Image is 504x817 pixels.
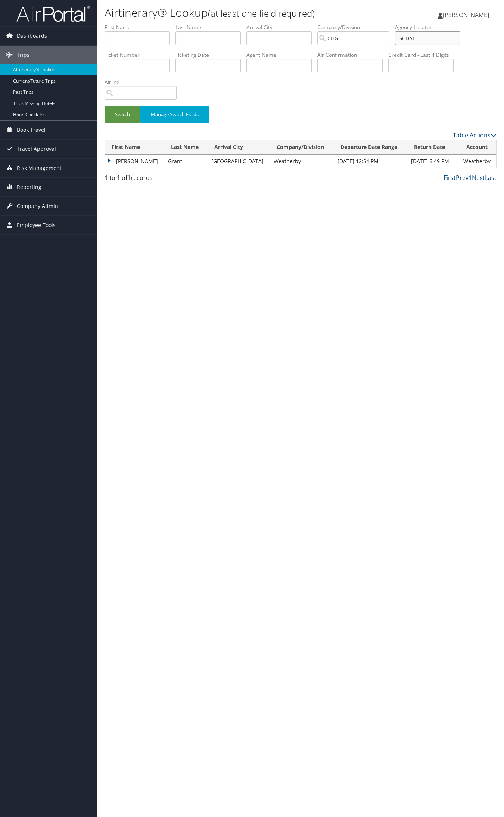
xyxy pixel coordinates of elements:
[246,24,317,31] label: Arrival City
[208,155,270,168] td: [GEOGRAPHIC_DATA]
[443,11,489,19] span: [PERSON_NAME]
[105,173,194,186] div: 1 to 1 of records
[105,51,175,59] label: Ticket Number
[334,155,407,168] td: [DATE] 12:54 PM
[246,51,317,59] label: Agent Name
[17,140,56,158] span: Travel Approval
[460,155,496,168] td: Weatherby
[16,5,91,22] img: airportal-logo.png
[17,197,58,215] span: Company Admin
[456,174,469,182] a: Prev
[460,140,496,155] th: Account: activate to sort column ascending
[17,27,47,45] span: Dashboards
[208,7,315,19] small: (at least one field required)
[270,140,334,155] th: Company/Division
[17,216,56,234] span: Employee Tools
[17,178,41,196] span: Reporting
[388,51,459,59] label: Credit Card - Last 4 Digits
[105,155,164,168] td: [PERSON_NAME]
[105,5,366,21] h1: Airtinerary® Lookup
[453,131,497,139] a: Table Actions
[164,140,207,155] th: Last Name: activate to sort column ascending
[407,155,460,168] td: [DATE] 6:49 PM
[175,51,246,59] label: Ticketing Date
[105,78,182,86] label: Airline
[17,121,46,139] span: Book Travel
[317,51,388,59] label: Air Confirmation
[395,24,466,31] label: Agency Locator
[105,140,164,155] th: First Name: activate to sort column descending
[334,140,407,155] th: Departure Date Range: activate to sort column ascending
[105,24,175,31] label: First Name
[164,155,207,168] td: Grant
[472,174,485,182] a: Next
[105,106,140,123] button: Search
[17,46,29,64] span: Trips
[127,174,131,182] span: 1
[444,174,456,182] a: First
[438,4,497,26] a: [PERSON_NAME]
[175,24,246,31] label: Last Name
[407,140,460,155] th: Return Date: activate to sort column ascending
[270,155,334,168] td: Weatherby
[140,106,209,123] button: Manage Search Fields
[317,24,395,31] label: Company/Division
[469,174,472,182] a: 1
[485,174,497,182] a: Last
[208,140,270,155] th: Arrival City: activate to sort column ascending
[17,159,62,177] span: Risk Management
